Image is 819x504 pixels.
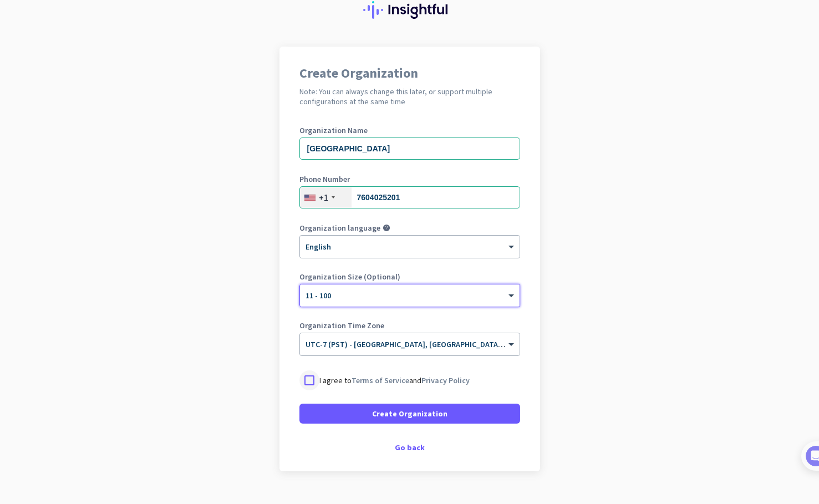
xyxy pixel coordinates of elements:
h2: Note: You can always change this later, or support multiple configurations at the same time [299,86,520,106]
label: Organization language [299,224,380,232]
p: I agree to and [319,375,470,386]
label: Organization Time Zone [299,322,520,329]
h1: Create Organization [299,67,520,80]
input: 201-555-0123 [299,186,520,208]
span: Create Organization [372,408,447,419]
div: Go back [299,444,520,451]
label: Organization Name [299,126,520,134]
button: Create Organization [299,404,520,424]
a: Privacy Policy [421,375,470,385]
img: Insightful [363,1,456,19]
a: Terms of Service [352,375,409,385]
label: Organization Size (Optional) [299,273,520,281]
div: +1 [319,192,328,203]
i: help [383,224,390,232]
input: What is the name of your organization? [299,138,520,160]
label: Phone Number [299,175,520,183]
